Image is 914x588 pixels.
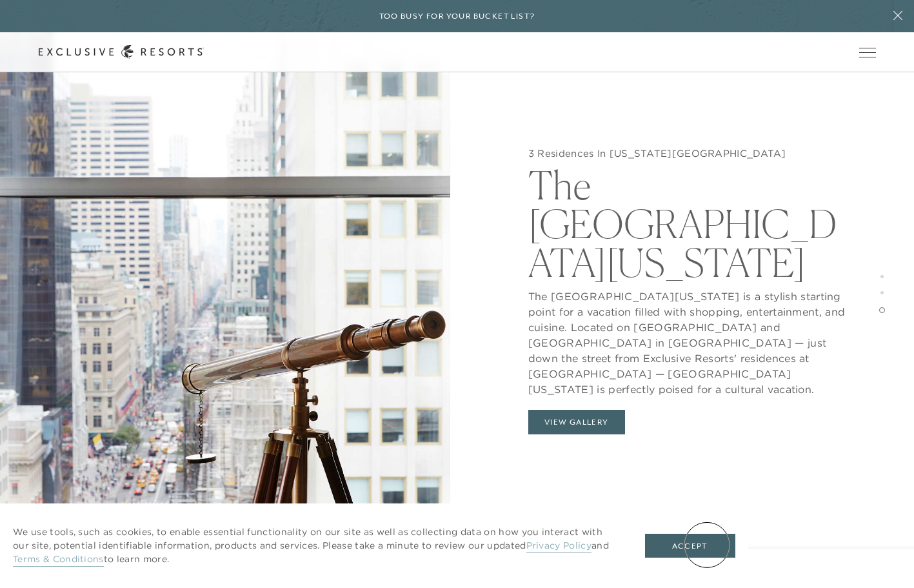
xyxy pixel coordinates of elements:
h5: 3 Residences In [US_STATE][GEOGRAPHIC_DATA] [528,147,849,160]
a: Privacy Policy [526,540,591,553]
p: The [GEOGRAPHIC_DATA][US_STATE] is a stylish starting point for a vacation filled with shopping, ... [528,282,849,397]
a: Terms & Conditions [13,553,104,567]
button: Accept [645,534,735,558]
button: Open navigation [859,48,876,57]
h6: Too busy for your bucket list? [379,10,535,23]
h2: The [GEOGRAPHIC_DATA][US_STATE] [528,159,849,282]
button: View Gallery [528,410,625,434]
p: We use tools, such as cookies, to enable essential functionality on our site as well as collectin... [13,525,619,566]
